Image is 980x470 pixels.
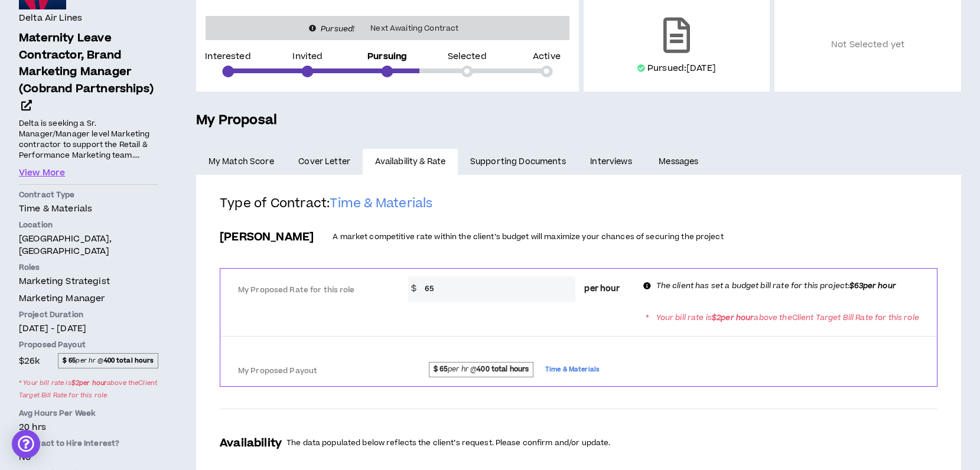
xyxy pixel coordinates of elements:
strong: 400 total hours [104,356,154,365]
p: Interested [205,53,250,61]
strong: $ 2 per hour [712,312,754,323]
h2: Type of Contract: [220,195,937,221]
h3: Availability [220,435,282,451]
a: Interviews [578,149,647,175]
p: Project Duration [19,309,158,320]
p: Selected [448,53,487,61]
p: Pursuing [367,53,407,61]
span: Maternity Leave Contractor, Brand Marketing Manager (Cobrand Partnerships) [19,30,154,97]
a: Maternity Leave Contractor, Brand Marketing Manager (Cobrand Partnerships) [19,30,158,115]
p: Proposed Payout [19,340,158,350]
p: Location [19,220,158,230]
span: per hr @ [429,362,533,377]
strong: $ 65 [434,364,448,374]
i: Pursued! [321,24,354,34]
p: A market competitive rate within the client’s budget will maximize your chances of securing the p... [333,231,723,243]
p: 20 hrs [19,421,158,433]
p: Your bill rate is above the Client Target Bill Rate for this role [656,312,919,324]
p: No [19,451,158,464]
h4: Delta Air Lines [19,12,82,25]
p: Avg Hours Per Week [19,408,158,419]
a: Messages [647,149,714,175]
p: [GEOGRAPHIC_DATA], [GEOGRAPHIC_DATA] [19,233,158,257]
label: My Proposed Rate for this role [238,280,382,301]
span: $ [408,276,419,302]
span: Marketing Manager [19,292,105,305]
strong: $ 65 [63,356,76,365]
p: Not Selected yet [784,13,952,77]
p: Contract Type [19,190,158,200]
span: Next Awaiting Contract [363,22,465,34]
p: Invited [292,53,323,61]
strong: 400 total hours [477,364,529,374]
span: * Your bill rate is above the Client Target Bill Rate for this role [19,375,158,403]
span: per hr @ [58,353,158,368]
a: Supporting Documents [458,149,578,175]
span: Time & Materials [330,195,432,212]
p: The data populated below reflects the client’s request. Please confirm and/or update. [286,438,610,449]
p: Contract to Hire Interest? [19,438,158,449]
div: Open Intercom Messenger [12,430,40,458]
span: Cover Letter [298,155,350,168]
a: Availability & Rate [363,149,458,175]
p: Time & Materials [19,203,158,215]
h5: My Proposal [196,110,961,130]
p: [DATE] - [DATE] [19,322,158,335]
strong: $ 2 per hour [71,378,107,387]
span: per hour [584,283,620,295]
p: Pursued: [DATE] [647,63,716,74]
span: Time & Materials [545,363,600,376]
label: My Proposed Payout [238,361,382,381]
p: Roles [19,262,158,273]
p: Delta is seeking a Sr. Manager/Manager level Marketing contractor to support the Retail & Perform... [19,117,158,162]
a: My Match Score [196,149,286,175]
span: $26k [19,352,40,368]
b: $63 per hour [849,280,896,291]
h3: [PERSON_NAME] [220,229,314,245]
p: The client has set a budget bill rate for this project: [656,280,896,292]
span: Marketing Strategist [19,275,110,288]
button: View More [19,167,65,179]
p: Active [533,53,561,61]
